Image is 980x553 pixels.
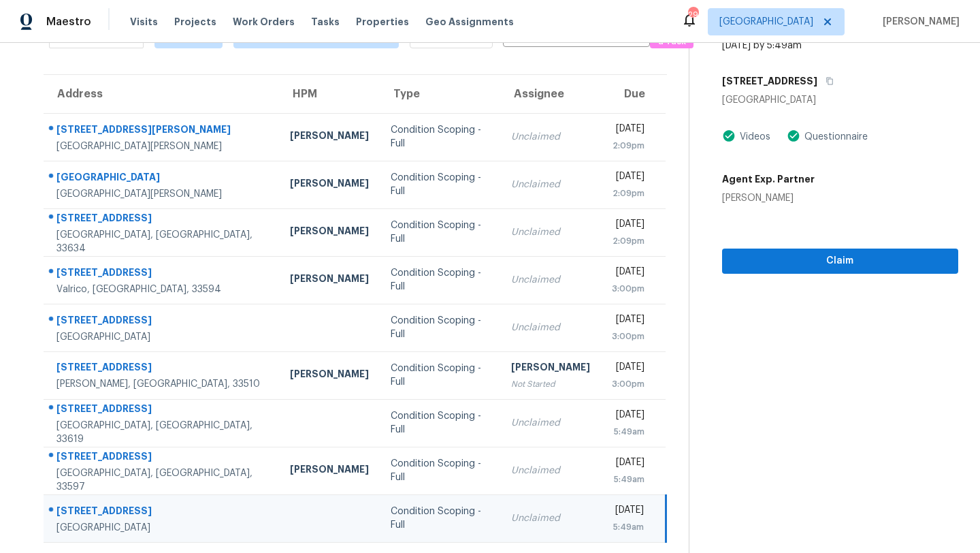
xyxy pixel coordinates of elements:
[391,362,490,389] div: Condition Scoping - Full
[612,187,644,200] div: 2:09pm
[612,170,644,187] div: [DATE]
[511,464,590,477] div: Unclaimed
[56,449,268,467] div: [STREET_ADDRESS]
[279,75,380,113] th: HPM
[56,467,268,494] div: [GEOGRAPHIC_DATA], [GEOGRAPHIC_DATA], 33597
[290,224,369,241] div: [PERSON_NAME]
[500,75,601,113] th: Assignee
[511,225,590,239] div: Unclaimed
[46,15,91,29] span: Maestro
[56,377,268,391] div: [PERSON_NAME], [GEOGRAPHIC_DATA], 33510
[290,367,369,384] div: [PERSON_NAME]
[612,282,644,296] div: 3:00pm
[511,377,590,391] div: Not Started
[601,75,666,113] th: Due
[290,272,369,289] div: [PERSON_NAME]
[56,170,268,187] div: [GEOGRAPHIC_DATA]
[877,15,960,29] span: [PERSON_NAME]
[787,129,800,143] img: Artifact Present Icon
[56,140,268,153] div: [GEOGRAPHIC_DATA][PERSON_NAME]
[56,211,268,228] div: [STREET_ADDRESS]
[511,416,590,430] div: Unclaimed
[56,228,268,255] div: [GEOGRAPHIC_DATA], [GEOGRAPHIC_DATA], 33634
[612,360,644,377] div: [DATE]
[650,20,693,48] button: Create a Task
[722,172,815,186] h5: Agent Exp. Partner
[380,75,501,113] th: Type
[733,253,947,270] span: Claim
[736,130,770,144] div: Videos
[391,505,490,532] div: Condition Scoping - Full
[56,283,268,296] div: Valrico, [GEOGRAPHIC_DATA], 33594
[612,408,644,425] div: [DATE]
[391,409,490,437] div: Condition Scoping - Full
[722,93,958,107] div: [GEOGRAPHIC_DATA]
[800,130,868,144] div: Questionnaire
[722,249,958,274] button: Claim
[391,171,490,198] div: Condition Scoping - Full
[612,139,644,153] div: 2:09pm
[56,419,268,446] div: [GEOGRAPHIC_DATA], [GEOGRAPHIC_DATA], 33619
[511,511,590,525] div: Unclaimed
[56,266,268,283] div: [STREET_ADDRESS]
[511,130,590,144] div: Unclaimed
[130,15,158,29] span: Visits
[391,219,490,246] div: Condition Scoping - Full
[233,15,295,29] span: Work Orders
[56,313,268,330] div: [STREET_ADDRESS]
[612,265,644,282] div: [DATE]
[612,456,644,473] div: [DATE]
[56,504,268,521] div: [STREET_ADDRESS]
[722,39,802,52] div: [DATE] by 5:49am
[511,360,590,377] div: [PERSON_NAME]
[425,15,514,29] span: Geo Assignments
[356,15,409,29] span: Properties
[722,74,817,88] h5: [STREET_ADDRESS]
[174,15,216,29] span: Projects
[56,123,268,140] div: [STREET_ADDRESS][PERSON_NAME]
[290,176,369,193] div: [PERSON_NAME]
[688,8,698,22] div: 29
[391,266,490,294] div: Condition Scoping - Full
[511,321,590,334] div: Unclaimed
[56,330,268,344] div: [GEOGRAPHIC_DATA]
[612,217,644,234] div: [DATE]
[612,330,644,343] div: 3:00pm
[612,520,644,534] div: 5:49am
[44,75,279,113] th: Address
[612,313,644,330] div: [DATE]
[511,273,590,287] div: Unclaimed
[56,187,268,201] div: [GEOGRAPHIC_DATA][PERSON_NAME]
[290,462,369,479] div: [PERSON_NAME]
[722,129,736,143] img: Artifact Present Icon
[612,425,644,439] div: 5:49am
[290,129,369,146] div: [PERSON_NAME]
[612,122,644,139] div: [DATE]
[391,123,490,151] div: Condition Scoping - Full
[56,521,268,535] div: [GEOGRAPHIC_DATA]
[56,402,268,419] div: [STREET_ADDRESS]
[722,191,815,205] div: [PERSON_NAME]
[612,234,644,248] div: 2:09pm
[511,178,590,191] div: Unclaimed
[719,15,813,29] span: [GEOGRAPHIC_DATA]
[612,503,644,520] div: [DATE]
[56,360,268,377] div: [STREET_ADDRESS]
[612,377,644,391] div: 3:00pm
[612,473,644,486] div: 5:49am
[391,314,490,341] div: Condition Scoping - Full
[311,17,340,27] span: Tasks
[391,457,490,484] div: Condition Scoping - Full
